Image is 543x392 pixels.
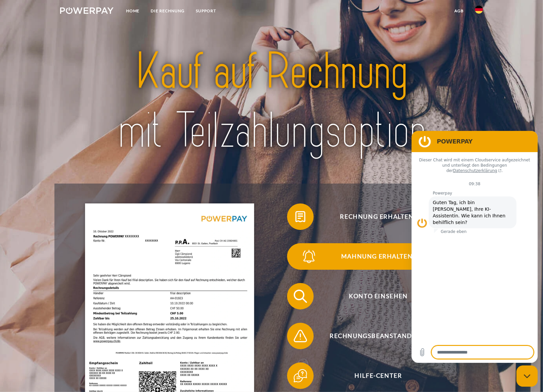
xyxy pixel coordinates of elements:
[516,365,538,387] iframe: Schaltfläche zum Öffnen des Messaging-Fensters; Konversation läuft
[287,323,460,349] button: Rechnungsbeanstandung
[191,5,222,17] a: SUPPORT
[292,208,309,225] img: qb_bill.svg
[287,283,460,309] button: Konto einsehen
[297,283,460,309] span: Konto einsehen
[81,39,462,163] img: title-powerpay_de.svg
[297,363,460,389] span: Hilfe-Center
[449,5,469,17] a: agb
[297,323,460,349] span: Rechnungsbeanstandung
[297,203,460,230] span: Rechnung erhalten?
[412,131,538,363] iframe: Messaging-Fenster
[60,7,114,14] img: logo-powerpay-white.svg
[287,363,460,389] button: Hilfe-Center
[292,367,309,384] img: qb_help.svg
[287,203,460,230] button: Rechnung erhalten?
[475,6,483,14] img: de
[301,248,317,265] img: qb_bell.svg
[145,5,191,17] a: DIE RECHNUNG
[287,243,460,270] button: Mahnung erhalten?
[292,288,309,305] img: qb_search.svg
[297,243,460,270] span: Mahnung erhalten?
[292,328,309,344] img: qb_warning.svg
[120,5,145,17] a: Home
